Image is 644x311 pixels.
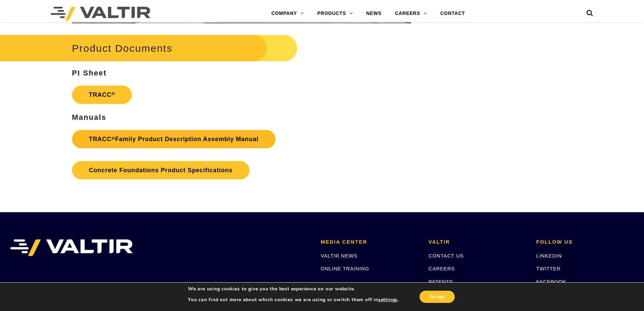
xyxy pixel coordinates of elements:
[188,297,399,303] p: You can find out more about which cookies we are using or switch them off in .
[112,91,115,96] sup: ®
[72,86,132,104] a: TRACC®
[536,253,562,259] a: LINKEDIN
[536,266,560,271] a: TWITTER
[433,7,472,20] a: CONTACT
[429,239,526,245] h2: VALTIR
[265,7,311,20] a: COMPANY
[72,161,249,179] a: Concrete Foundations Product Specifications
[112,136,115,141] sup: ®
[188,286,399,292] p: We are using cookies to give you the best experience on our website.
[10,239,133,256] img: VALTIR
[388,7,434,20] a: CAREERS
[321,266,369,271] a: ONLINE TRAINING
[429,279,453,285] a: PATENTS
[321,253,357,259] a: VALTIR NEWS
[72,130,276,148] a: TRACC®Family Product Description Assembly Manual
[72,113,106,121] strong: Manuals
[536,279,566,285] a: FACEBOOK
[51,7,150,20] img: Valtir
[378,297,398,303] button: settings
[429,266,455,271] a: CAREERS
[536,239,634,245] h2: FOLLOW US
[429,253,464,259] a: CONTACT US
[72,69,107,77] strong: PI Sheet
[359,7,388,20] a: NEWS
[311,7,360,20] a: PRODUCTS
[420,291,455,303] button: Accept
[321,239,419,245] h2: MEDIA CENTER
